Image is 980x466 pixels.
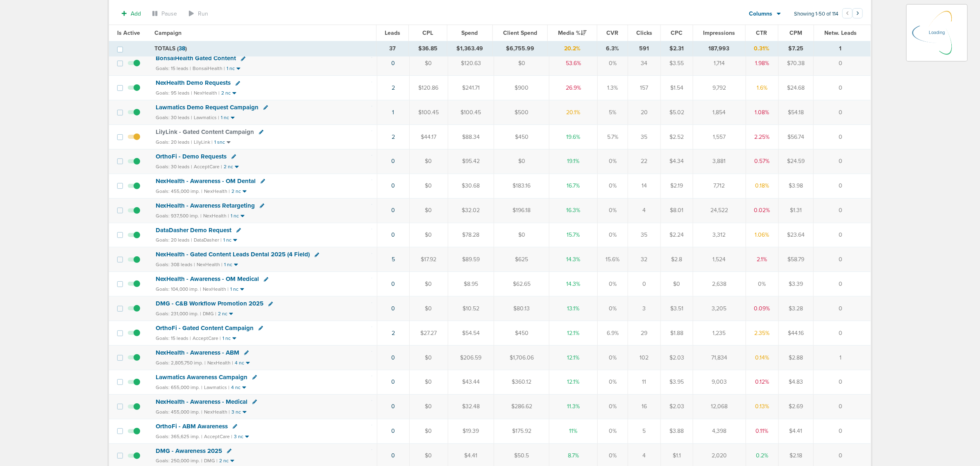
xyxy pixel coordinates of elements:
td: $62.65 [494,272,549,296]
td: $44.17 [409,124,448,149]
td: 2.35% [746,321,778,346]
td: 0% [598,394,628,419]
td: 12,068 [693,394,746,419]
small: 1 nc [223,237,231,243]
td: 0 [813,149,871,174]
td: $24.59 [778,149,813,174]
small: 1 nc [231,213,239,219]
td: 0.02% [746,198,778,223]
td: $360.12 [494,370,549,394]
td: 2,638 [693,272,746,296]
td: $0 [409,419,448,443]
small: Goals: 104,000 imp. | [156,286,201,292]
td: 0.18% [746,174,778,198]
a: 2 [392,330,395,337]
td: $30.68 [448,174,494,198]
td: 0.14% [746,345,778,370]
td: $7.25 [778,41,814,56]
td: $70.38 [778,51,813,76]
td: $3.88 [660,419,693,443]
span: NexHealth - Awareness Retargeting [156,202,255,209]
small: 2 nc [218,311,227,317]
a: 2 [392,133,395,140]
td: 1,524 [693,247,746,272]
td: $8.95 [448,272,494,296]
span: NexHealth - Gated Content Leads Dental 2025 (4 Field) [156,251,310,258]
td: $0 [409,370,448,394]
small: Goals: 365,625 imp. | [156,434,202,440]
td: $2.24 [660,223,693,247]
td: 32 [628,247,660,272]
small: Lawmatics | [204,385,229,390]
td: 19.1% [549,149,598,174]
small: 2 nc [231,188,241,195]
td: 1,714 [693,51,746,76]
a: 0 [391,158,395,165]
td: 0% [598,51,628,76]
td: $2.03 [660,345,693,370]
td: 0% [598,419,628,443]
td: $95.42 [448,149,494,174]
td: $3.98 [778,174,813,198]
td: 0% [598,345,628,370]
td: $19.39 [448,419,494,443]
span: NexHealth Demo Requests [156,79,231,86]
td: 1.06% [746,223,778,247]
td: 0 [813,419,871,443]
td: $44.16 [778,321,813,346]
td: $36.85 [409,41,447,56]
small: 2 nc [221,90,231,96]
td: $0 [409,223,448,247]
td: $100.45 [409,100,448,125]
td: $0 [409,149,448,174]
td: 0 [813,394,871,419]
td: $27.27 [409,321,448,346]
td: $4.34 [660,149,693,174]
td: 0 [813,100,871,125]
td: 1 [813,345,871,370]
td: 0 [813,272,871,296]
span: Add [131,10,141,17]
small: 1 nc [224,262,232,268]
td: 0% [598,296,628,321]
small: LilyLink | [194,139,213,145]
a: 0 [391,354,395,361]
span: NexHealth - Awareness - OM Medical [156,275,259,283]
td: 6.9% [598,321,628,346]
td: $1.54 [660,76,693,100]
span: Is Active [117,29,140,36]
td: 14 [628,174,660,198]
td: 0 [628,272,660,296]
small: 1 snc [214,139,225,145]
td: 15.6% [598,247,628,272]
span: Media % [558,29,587,36]
td: 26.9% [549,76,598,100]
td: $2.88 [778,345,813,370]
small: Goals: 15 leads | [156,66,191,72]
td: $2.52 [660,124,693,149]
td: $175.92 [494,419,549,443]
span: CTR [756,29,767,36]
span: 38 [179,45,185,52]
td: $450 [494,321,549,346]
td: 1,235 [693,321,746,346]
small: 4 nc [235,360,244,366]
td: 15.7% [549,223,598,247]
td: 0 [813,51,871,76]
span: DMG - C&B Workflow Promotion 2025 [156,300,263,307]
td: 20.2% [548,41,597,56]
a: 2 [392,84,395,91]
td: 22 [628,149,660,174]
td: 7,712 [693,174,746,198]
td: $1.88 [660,321,693,346]
td: 71,834 [693,345,746,370]
small: 2 nc [219,458,229,464]
td: 53.6% [549,51,598,76]
small: NexHealth | [197,262,222,267]
small: BonsaiHealth | [193,66,225,71]
span: Clicks [636,29,652,36]
td: 187,993 [693,41,745,56]
a: 0 [391,281,395,287]
td: 9,792 [693,76,746,100]
td: 1.98% [746,51,778,76]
